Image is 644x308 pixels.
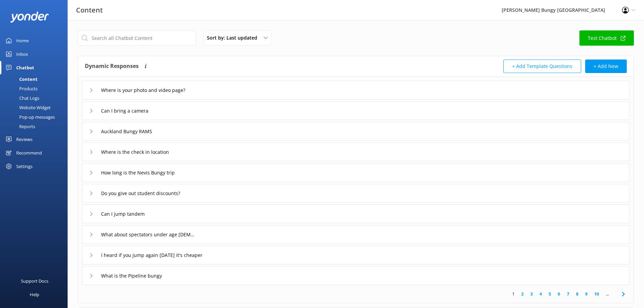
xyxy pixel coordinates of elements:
a: Website Widget [4,103,68,112]
button: + Add Template Questions [503,60,581,73]
a: 6 [554,291,564,297]
a: Pop-up messages [4,112,68,122]
div: Pop-up messages [4,112,55,122]
a: Chat Logs [4,93,68,103]
span: Sort by: Last updated [207,34,261,42]
div: Content [4,74,38,84]
div: Recommend [16,146,42,160]
div: Home [16,34,29,47]
a: 7 [564,291,573,297]
a: Reports [4,122,68,131]
a: 2 [518,291,527,297]
a: 8 [573,291,582,297]
a: Test Chatbot [579,30,634,46]
a: 3 [527,291,536,297]
div: Reviews [16,133,32,146]
div: Reports [4,122,35,131]
a: Products [4,84,68,93]
div: Products [4,84,38,93]
div: Inbox [16,47,28,61]
img: yonder-white-logo.png [10,11,49,23]
a: Content [4,74,68,84]
a: 4 [536,291,545,297]
button: + Add New [585,60,627,73]
span: ... [602,291,612,297]
input: Search all Chatbot Content [78,30,196,46]
div: Chatbot [16,61,34,74]
div: Website Widget [4,103,51,112]
h3: Content [76,5,103,16]
a: 5 [545,291,554,297]
div: Support Docs [21,274,48,288]
a: 1 [509,291,518,297]
div: Chat Logs [4,93,39,103]
h4: Dynamic Responses [85,60,139,73]
div: Help [30,288,39,301]
a: 10 [591,291,602,297]
div: Settings [16,160,32,173]
a: 9 [582,291,591,297]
